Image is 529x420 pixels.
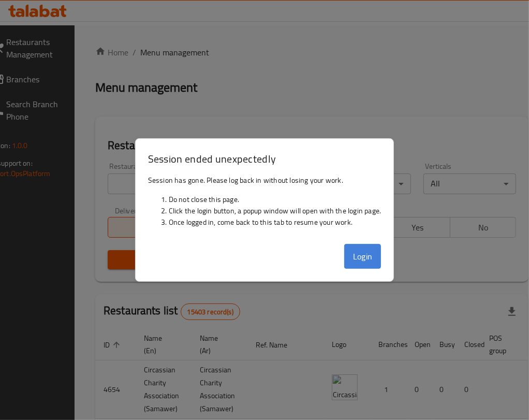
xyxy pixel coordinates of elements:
h3: Session ended unexpectedly [148,151,381,166]
li: Once logged in, come back to this tab to resume your work. [169,216,381,228]
div: Session has gone. Please log back in without losing your work. [136,170,394,240]
li: Do not close this page. [169,194,381,205]
button: Login [344,244,381,269]
li: Click the login button, a popup window will open with the login page. [169,205,381,216]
